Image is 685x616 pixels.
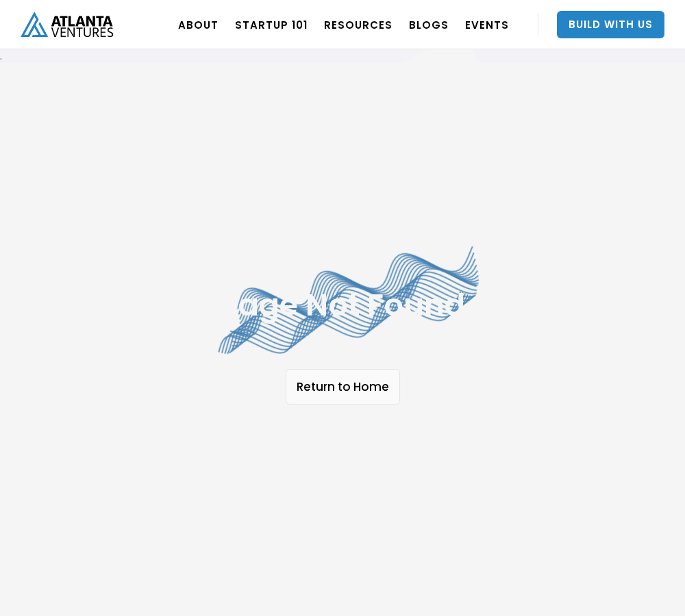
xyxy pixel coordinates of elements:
[465,5,509,44] a: EVENTS
[103,288,582,322] h1: Page Not Found
[286,369,400,405] a: Return to Home
[324,5,393,44] a: RESOURCES
[178,5,219,44] a: ABOUT
[235,5,308,44] a: Startup 101
[557,11,664,38] a: Build With Us
[409,5,449,44] a: BLOGS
